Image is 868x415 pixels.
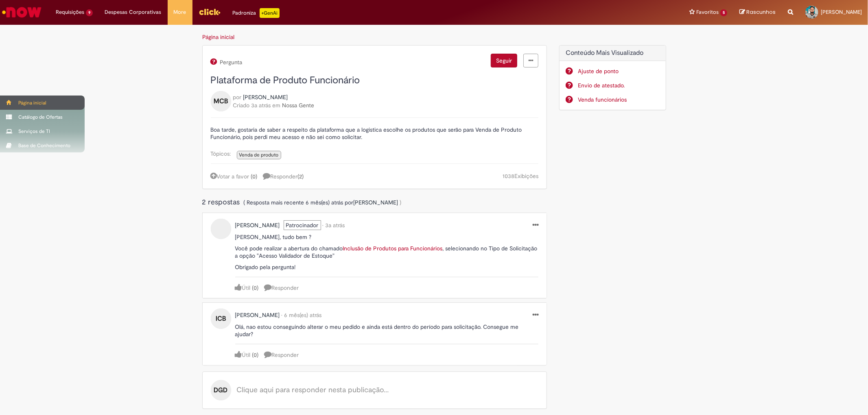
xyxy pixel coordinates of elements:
span: Despesas Corporativas [105,8,162,16]
a: ICB [211,315,231,322]
span: Exibições [514,172,538,180]
span: 2 [300,173,302,180]
span: ( ) [252,351,259,359]
span: 9 [86,9,93,16]
time: 10/04/2025 11:07:07 [284,311,322,319]
span: Plataforma de Produto Funcionário [211,74,360,87]
span: Responder [263,173,304,180]
time: 10/04/2025 11:07:07 [306,199,343,206]
a: DGD [211,386,231,393]
span: 3a atrás [326,222,345,229]
span: Favoritos [696,8,719,16]
span: ( Resposta mais recente por [244,199,402,206]
span: 5 [720,9,727,16]
a: MCB [211,97,231,104]
p: Obrigado pela pergunta! [235,263,539,271]
a: Ajuste de ponto [578,67,660,75]
p: +GenAi [260,8,280,18]
p: Boa tarde, gostaria de saber a respeito da plataforma que a logistica escolhe os produtos que ser... [211,126,539,141]
span: More [174,8,186,16]
span: 0 [254,351,257,359]
a: Henrique Gomes Rodrigues perfil [235,221,280,229]
h2: Conteúdo Mais Visualizado [566,50,660,57]
span: [PERSON_NAME] [821,9,862,15]
a: Votar a favor [211,173,249,180]
span: ( ) [251,173,258,180]
span: em [273,102,281,109]
span: 6 mês(es) atrás [284,311,322,319]
a: Útil [235,351,251,359]
span: • [323,222,324,229]
a: Inclusão de Produtos para Funcionários [343,245,443,252]
a: Rascunhos [739,9,776,16]
span: Marcela Carneiro Ballester perfil [243,93,288,101]
span: Venda de produto [239,152,279,158]
a: 2 respostas, clique para responder [263,172,308,180]
span: • [282,311,283,319]
a: menu Ações [533,221,538,230]
span: Patrocinador [284,220,321,230]
a: Clique aqui para responder nesta publicação... [237,386,389,394]
a: Nossa Gente [282,102,315,109]
span: ) [400,199,402,206]
span: 3a atrás [251,102,271,109]
span: 0 [254,284,257,291]
span: ( ) [298,173,304,180]
div: Conteúdo Mais Visualizado [559,45,666,111]
a: Responder [265,351,299,359]
span: Rascunhos [746,8,776,16]
button: Seguir [491,54,517,67]
a: Envio de atestado. [578,81,660,89]
p: [PERSON_NAME], tudo bem ? [235,233,539,241]
a: Venda de produto [237,151,281,159]
img: ServiceNow [1,4,43,20]
div: Padroniza [233,8,280,18]
span: 2 respostas [202,198,242,207]
span: ICB [216,312,226,325]
p: Olá, nao estou conseguindo alterar o meu pedido e ainda está dentro do período para solicitação. ... [235,323,539,338]
p: Você pode realizar a abertura do chamado , selecionando no Tipo de Solicitação a opção "Acesso Va... [235,245,539,259]
span: Pergunta [219,59,243,65]
span: MCB [214,95,228,108]
a: Isabela Castelo Branco Siqueira perfil [235,311,280,319]
a: Responder [265,284,299,291]
a: Marcela Carneiro Ballester perfil [243,93,288,101]
img: click_logo_yellow_360x200.png [199,6,221,18]
span: ( ) [252,284,259,291]
a: Página inicial [203,33,235,41]
span: por [233,93,242,101]
a: menu Ações [533,311,538,319]
span: 1038 [503,172,514,180]
span: DGD [214,384,228,397]
time: 09/11/2022 16:30:43 [326,222,345,229]
span: Requisições [56,8,84,16]
a: menu Ações [523,54,538,67]
span: 0 [253,173,256,180]
span: Tópicos: [211,150,235,157]
span: Isabela Castelo Branco Siqueira perfil [235,311,280,319]
span: Criado [233,102,250,109]
a: Útil [235,284,251,291]
a: Isabela Castelo Branco Siqueira perfil [354,198,398,206]
span: 6 mês(es) atrás [306,199,343,206]
a: Venda funcionários [578,96,660,104]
